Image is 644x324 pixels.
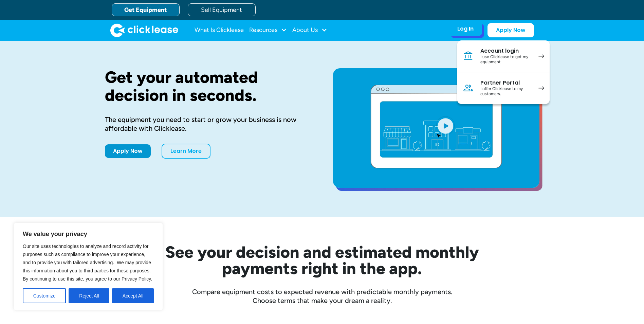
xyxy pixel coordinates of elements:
a: Get Equipment [112,3,180,16]
div: Partner Portal [480,79,532,86]
a: open lightbox [333,68,539,188]
button: Reject All [69,288,109,303]
div: I use Clicklease to get my equipment [480,54,532,65]
h1: Get your automated decision in seconds. [105,68,311,104]
button: Customize [23,288,66,303]
img: Blue play button logo on a light blue circular background [436,116,455,135]
img: Clicklease logo [110,23,178,37]
img: arrow [538,86,544,90]
img: Bank icon [463,51,474,61]
button: Accept All [112,288,154,303]
img: arrow [538,54,544,58]
div: Log In [457,25,474,32]
nav: Log In [457,40,550,104]
p: We value your privacy [23,230,154,238]
a: Apply Now [487,23,534,37]
h2: See your decision and estimated monthly payments right in the app. [132,244,512,276]
a: Account loginI use Clicklease to get my equipment [457,40,550,72]
a: home [110,23,178,37]
div: We value your privacy [14,223,163,310]
a: Learn More [162,144,210,159]
div: The equipment you need to start or grow your business is now affordable with Clicklease. [105,115,311,133]
span: Our site uses technologies to analyze and record activity for purposes such as compliance to impr... [23,244,152,282]
a: Partner PortalI offer Clicklease to my customers. [457,72,550,104]
a: Sell Equipment [188,3,256,16]
div: Account login [480,48,532,54]
div: I offer Clicklease to my customers. [480,86,532,97]
div: Compare equipment costs to expected revenue with predictable monthly payments. Choose terms that ... [105,287,539,305]
img: Person icon [463,83,474,93]
a: Apply Now [105,144,151,158]
div: About Us [292,23,327,37]
div: Resources [249,23,287,37]
a: What Is Clicklease [195,23,244,37]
